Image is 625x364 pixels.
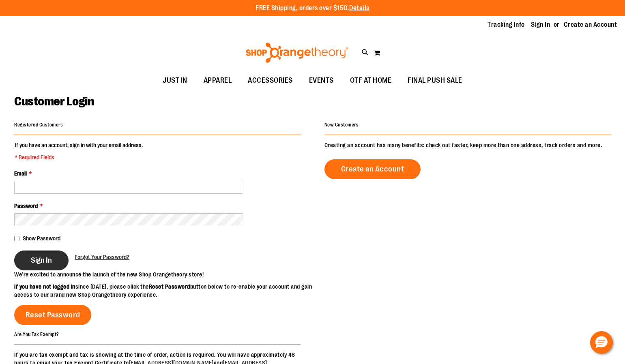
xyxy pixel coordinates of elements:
a: Sign In [531,20,550,29]
span: APPAREL [204,71,232,90]
span: Email [14,170,27,177]
a: Create an Account [564,20,617,29]
a: ACCESSORIES [240,71,301,90]
strong: Registered Customers [14,122,63,128]
strong: Reset Password [149,283,190,290]
span: JUST IN [163,71,187,90]
p: Creating an account has many benefits: check out faster, keep more than one address, track orders... [324,141,611,149]
a: APPAREL [195,71,240,90]
a: Forgot Your Password? [75,253,129,261]
span: Forgot Your Password? [75,254,129,260]
legend: If you have an account, sign in with your email address. [14,141,144,161]
span: Reset Password [26,310,80,319]
a: Details [349,4,369,12]
span: Password [14,203,38,209]
strong: New Customers [324,122,359,128]
button: Sign In [14,251,69,270]
a: Create an Account [324,159,421,179]
span: OTF AT HOME [350,71,392,90]
a: JUST IN [155,71,195,90]
span: Show Password [23,235,60,242]
p: We’re excited to announce the launch of the new Shop Orangetheory store! [14,270,313,278]
a: Tracking Info [488,20,525,29]
button: Hello, have a question? Let’s chat. [590,331,613,354]
span: FINAL PUSH SALE [408,71,462,90]
span: Sign In [31,256,52,265]
a: FINAL PUSH SALE [399,71,470,90]
img: Shop Orangetheory [245,43,350,63]
span: ACCESSORIES [248,71,293,90]
strong: Are You Tax Exempt? [14,331,59,337]
span: EVENTS [309,71,334,90]
span: Customer Login [14,94,94,108]
p: since [DATE], please click the button below to re-enable your account and gain access to our bran... [14,283,313,299]
a: OTF AT HOME [342,71,400,90]
strong: If you have not logged in [14,283,75,290]
a: Reset Password [14,305,91,325]
span: * Required Fields [15,153,143,161]
p: FREE Shipping, orders over $150. [256,4,369,13]
span: Create an Account [341,165,404,173]
a: EVENTS [301,71,342,90]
